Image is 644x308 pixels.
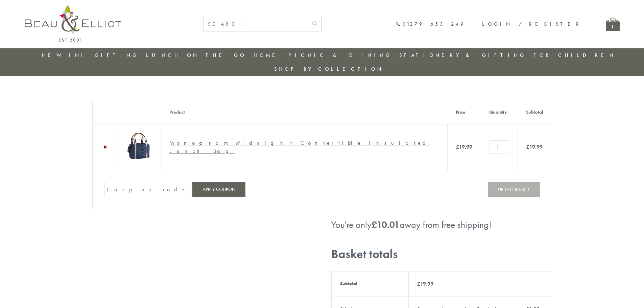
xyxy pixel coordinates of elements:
[526,143,529,150] span: £
[399,52,526,58] a: Stationery & Gifting
[488,182,540,197] button: Update basket
[161,100,448,124] th: Product
[372,219,377,231] span: £
[169,139,430,155] a: Monogram Midnight Convertible Insulated Lunch Bag
[126,133,152,159] img: Monogram Midnight Convertible Lunch Bag
[533,52,616,58] a: For Children
[331,219,552,230] div: You're only away from free shipping!
[95,52,139,58] a: Gifting
[518,100,552,124] th: Subtotal
[331,247,552,261] h2: Basket totals
[526,143,543,150] bdi: 19.99
[101,143,109,151] a: Remove Monogram Midnight Convertible Insulated Lunch Bag from basket
[192,182,245,197] button: Apply coupon
[456,143,472,150] bdi: 19.99
[146,52,246,58] a: Lunch On The Go
[456,143,459,150] span: £
[481,100,518,124] th: Quantity
[104,182,189,197] input: Coupon code
[25,5,121,42] img: logo
[417,280,420,287] span: £
[204,17,308,31] input: SEARCH
[490,140,509,154] input: Product quantity
[372,219,400,231] bdi: 10.01
[482,21,582,27] a: Login / Register
[42,52,87,58] a: New in!
[288,52,392,58] a: Picnic & Dining
[274,66,383,72] a: Shop by collection
[254,52,281,58] a: Home
[606,18,620,31] a: 1
[331,271,408,297] th: Subtotal
[396,21,465,27] a: 01279 653 249
[417,280,433,287] bdi: 19.99
[447,100,481,124] th: Price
